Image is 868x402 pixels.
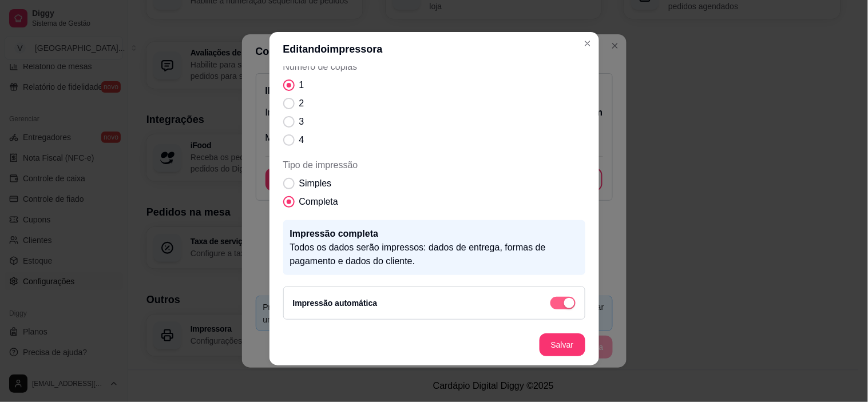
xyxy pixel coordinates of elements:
[299,177,332,190] span: Simples
[578,34,597,53] button: Close
[283,60,585,147] div: Número de cópias
[283,158,585,209] div: Tipo de impressão
[299,115,304,129] span: 3
[283,60,585,74] span: Número de cópias
[290,241,578,268] p: Todos os dados serão impressos: dados de entrega, formas de pagamento e dados do cliente.
[299,97,304,110] span: 2
[299,78,304,92] span: 1
[299,195,338,209] span: Completa
[540,333,585,356] button: Salvar
[283,158,585,172] span: Tipo de impressão
[269,32,599,66] header: Editando impressora
[290,227,578,241] p: Impressão completa
[293,298,378,308] label: Impressão automática
[299,133,304,147] span: 4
